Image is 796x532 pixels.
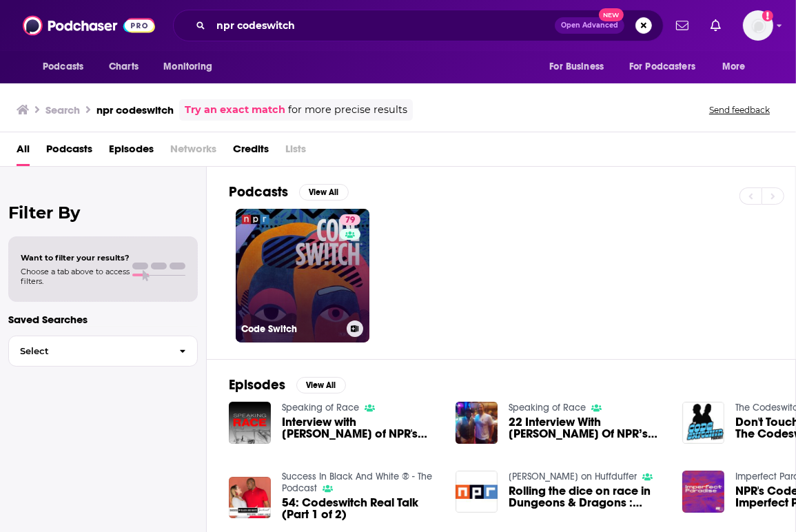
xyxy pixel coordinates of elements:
button: Select [8,336,198,367]
span: For Podcasters [629,57,695,76]
button: open menu [33,54,101,80]
a: Rolling the dice on race in Dungeons & Dragons : Code Switch : NPR [509,485,666,509]
span: More [722,57,746,76]
img: Interview with Gene Demby of NPR's Code Switch [229,402,271,444]
a: All [17,138,30,166]
span: Charts [109,57,139,76]
a: Speaking of Race [282,402,359,413]
img: Rolling the dice on race in Dungeons & Dragons : Code Switch : NPR [456,471,498,513]
a: Show notifications dropdown [671,14,694,37]
button: Open AdvancedNew [555,17,624,34]
a: PodcastsView All [229,183,349,201]
a: 54: Codeswitch Real Talk (Part 1 of 2) [282,497,439,520]
img: Don't Touch The Third Rail : The Codeswitchin Podcast #29 [682,402,724,444]
button: Show profile menu [743,10,773,41]
span: Lists [285,138,306,166]
span: Choose a tab above to access filters. [21,267,130,286]
a: 79Code Switch [236,209,369,342]
span: New [599,8,624,21]
span: For Business [549,57,604,76]
h2: Filter By [8,203,198,223]
h3: npr codeswitch [96,103,174,116]
a: Charts [100,54,147,80]
button: open menu [154,54,230,80]
span: Select [9,347,168,356]
a: Podcasts [46,138,92,166]
span: Logged in as kkade [743,10,773,41]
div: Search podcasts, credits, & more... [173,10,664,41]
a: EpisodesView All [229,376,346,393]
a: Episodes [109,138,154,166]
h3: Code Switch [241,323,341,335]
span: Want to filter your results? [21,253,130,263]
a: 79 [340,214,360,225]
button: open menu [713,54,763,80]
svg: Add a profile image [762,10,773,21]
a: Interview with Gene Demby of NPR's Code Switch [282,416,439,440]
a: Credits [233,138,269,166]
img: 54: Codeswitch Real Talk (Part 1 of 2) [229,477,271,519]
p: Saved Searches [8,313,198,326]
a: Lach on Huffduffer [509,471,637,482]
span: 79 [345,214,355,227]
img: Podchaser - Follow, Share and Rate Podcasts [23,12,155,39]
img: 22 Interview With Gene Demby Of NPR’s Code Switch [456,402,498,444]
h2: Episodes [229,376,285,393]
button: open menu [620,54,715,80]
img: NPR's Code Switch on Imperfect Paradise [682,471,724,513]
span: 22 Interview With [PERSON_NAME] Of NPR’s Code Switch [509,416,666,440]
span: Monitoring [163,57,212,76]
span: for more precise results [288,102,407,118]
a: Success In Black And White ® - The Podcast [282,471,432,494]
a: 22 Interview With Gene Demby Of NPR’s Code Switch [509,416,666,440]
button: View All [299,184,349,201]
a: Try an exact match [185,102,285,118]
img: User Profile [743,10,773,41]
button: Send feedback [705,104,774,116]
input: Search podcasts, credits, & more... [211,14,555,37]
span: Open Advanced [561,22,618,29]
h2: Podcasts [229,183,288,201]
a: Show notifications dropdown [705,14,726,37]
button: View All [296,377,346,393]
span: Podcasts [43,57,83,76]
span: Networks [170,138,216,166]
a: Speaking of Race [509,402,586,413]
span: Interview with [PERSON_NAME] of NPR's Code Switch [282,416,439,440]
button: open menu [540,54,621,80]
h3: Search [45,103,80,116]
